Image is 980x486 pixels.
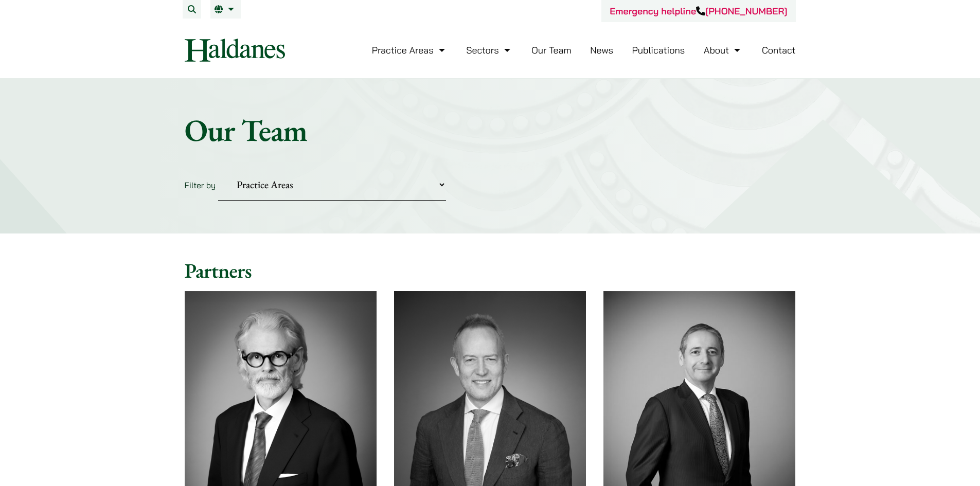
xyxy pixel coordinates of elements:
[185,180,216,190] label: Filter by
[610,5,787,17] a: Emergency helpline[PHONE_NUMBER]
[466,44,512,56] a: Sectors
[531,44,571,56] a: Our Team
[762,44,796,56] a: Contact
[704,44,743,56] a: About
[185,39,285,62] img: Logo of Haldanes
[185,258,796,283] h2: Partners
[632,44,685,56] a: Publications
[590,44,613,56] a: News
[215,5,237,13] a: EN
[185,112,796,149] h1: Our Team
[372,44,448,56] a: Practice Areas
